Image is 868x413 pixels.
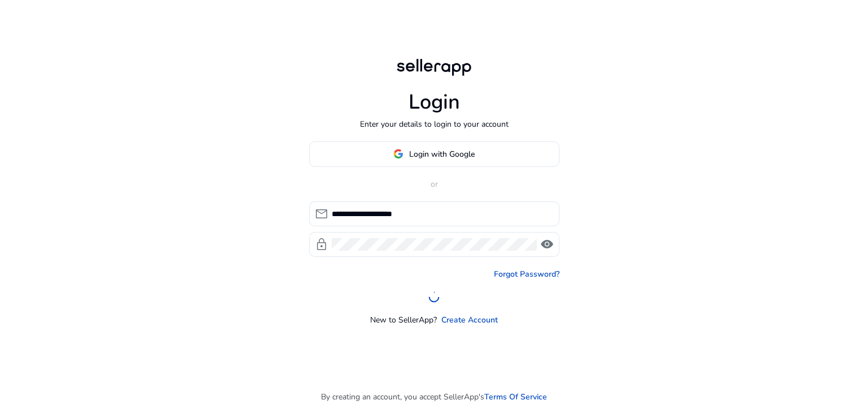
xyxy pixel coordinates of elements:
[309,178,559,190] p: or
[309,141,559,167] button: Login with Google
[409,90,460,114] h1: Login
[315,238,328,251] span: lock
[441,314,498,326] a: Create Account
[494,268,559,280] a: Forgot Password?
[315,207,328,221] span: mail
[409,148,475,160] span: Login with Google
[393,149,403,159] img: google-logo.svg
[540,238,554,251] span: visibility
[484,391,547,403] a: Terms Of Service
[360,118,509,130] p: Enter your details to login to your account
[370,314,437,326] p: New to SellerApp?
